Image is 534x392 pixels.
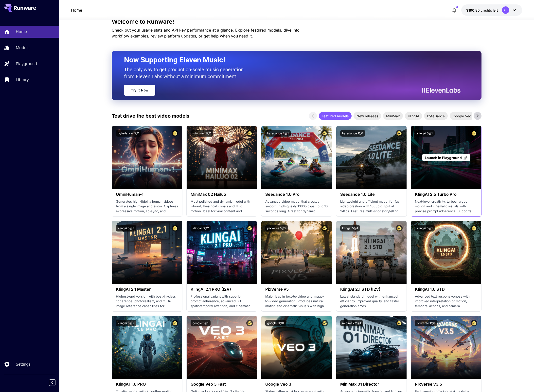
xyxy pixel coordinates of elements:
[424,113,448,119] span: ByteDance
[191,225,211,232] button: klingai:5@2
[191,287,253,292] h3: KlingAI 2.1 PRO (I2V)
[354,113,381,119] span: New releases
[116,199,178,214] p: Generates high-fidelity human videos from a single image and audio. Captures expressive motion, l...
[16,61,37,67] p: Playground
[383,112,403,120] div: MiniMax
[16,45,29,51] p: Models
[461,4,522,16] button: $190.85059AK
[415,320,437,326] button: pixverse:1@1
[187,126,257,189] img: alt
[354,112,381,120] div: New releases
[112,316,182,379] img: alt
[246,130,253,137] button: Certified Model – Vetted for best performance and includes a commercial license.
[191,199,253,214] p: Most polished and dynamic model with vibrant, theatrical visuals and fluid motion. Ideal for vira...
[450,113,474,119] span: Google Veo
[396,130,403,137] button: Certified Model – Vetted for best performance and includes a commercial license.
[319,112,352,120] div: Featured models
[124,66,247,80] p: The only way to get production-scale music generation from Eleven Labs without a minimum commitment.
[415,192,477,197] h3: KlingAI 2.5 Turbo Pro
[336,126,407,189] img: alt
[411,221,481,284] img: alt
[187,221,257,284] img: alt
[71,7,82,13] nav: breadcrumb
[116,192,178,197] h3: OmniHuman‑1
[424,112,448,120] div: ByteDance
[112,126,182,189] img: alt
[261,221,332,284] img: alt
[321,320,328,326] button: Certified Model – Vetted for best performance and includes a commercial license.
[172,130,178,137] button: Certified Model – Vetted for best performance and includes a commercial license.
[265,294,328,309] p: Major leap in text-to-video and image-to-video generation. Produces natural motion and cinematic ...
[321,130,328,137] button: Certified Model – Vetted for best performance and includes a commercial license.
[246,225,253,232] button: Certified Model – Vetted for best performance and includes a commercial license.
[415,382,477,387] h3: PixVerse v3.5
[415,130,435,137] button: klingai:6@1
[187,316,257,379] img: alt
[112,221,182,284] img: alt
[172,320,178,326] button: Certified Model – Vetted for best performance and includes a commercial license.
[116,294,178,309] p: Highest-end version with best-in-class coherence, photorealism, and multi-image reference capabil...
[112,28,300,38] span: Check out your usage stats and API key performance at a glance. Explore featured models, dive int...
[49,379,55,386] button: Collapse sidebar
[71,7,82,13] a: Home
[415,225,435,232] button: klingai:3@1
[124,85,155,96] a: Try It Now
[336,316,407,379] img: alt
[116,382,178,387] h3: KlingAI 1.6 PRO
[261,316,332,379] img: alt
[261,126,332,189] img: alt
[471,320,477,326] button: Certified Model – Vetted for best performance and includes a commercial license.
[265,130,291,137] button: bytedance:2@1
[411,316,481,379] img: alt
[265,192,328,197] h3: Seedance 1.0 Pro
[340,192,403,197] h3: Seedance 1.0 Lite
[116,287,178,292] h3: KlingAI 2.1 Master
[405,113,422,119] span: KlingAI
[112,18,481,25] h3: Welcome to Runware!
[340,287,403,292] h3: KlingAI 2.1 STD (I2V)
[53,378,59,387] div: Collapse sidebar
[191,294,253,309] p: Professional variant with superior prompt adherence, advanced 3D spatiotemporal attention, and ci...
[336,221,407,284] img: alt
[116,130,141,137] button: bytedance:5@1
[415,294,477,309] p: Advanced text responsiveness with improved interpretation of motion, temporal actions, and camera...
[340,199,403,214] p: Lightweight and efficient model for fast video creation with 1080p output at 24fps. Features mult...
[191,130,213,137] button: minimax:3@1
[112,112,189,120] p: Test drive the best video models
[191,192,253,197] h3: MiniMax 02 Hailuo
[246,320,253,326] button: Certified Model – Vetted for best performance and includes a commercial license.
[415,287,477,292] h3: KlingAI 1.6 STD
[396,225,403,232] button: Certified Model – Vetted for best performance and includes a commercial license.
[383,113,403,119] span: MiniMax
[502,6,509,14] div: AK
[124,55,457,65] h2: Now Supporting Eleven Music!
[265,287,328,292] h3: PixVerse v5
[172,225,178,232] button: Certified Model – Vetted for best performance and includes a commercial license.
[340,294,403,309] p: Latest standard model with enhanced efficiency, improved quality, and faster generation times.
[481,8,498,12] span: credits left
[116,320,136,326] button: klingai:3@2
[116,225,136,232] button: klingai:5@3
[16,29,27,35] p: Home
[340,382,403,387] h3: MiniMax 01 Director
[321,225,328,232] button: Certified Model – Vetted for best performance and includes a commercial license.
[471,130,477,137] button: Certified Model – Vetted for best performance and includes a commercial license.
[471,225,477,232] button: Certified Model – Vetted for best performance and includes a commercial license.
[16,77,29,83] p: Library
[340,130,365,137] button: bytedance:1@1
[466,8,498,13] div: $190.85059
[265,199,328,214] p: Advanced video model that creates smooth, high-quality 1080p clips up to 10 seconds long. Great f...
[265,225,288,232] button: pixverse:1@5
[450,112,474,120] div: Google Veo
[425,156,462,160] span: Launch in Playground
[16,361,31,367] p: Settings
[422,154,470,161] a: Launch in Playground
[265,382,328,387] h3: Google Veo 3
[191,320,211,326] button: google:3@1
[405,112,422,120] div: KlingAI
[319,113,352,119] span: Featured models
[415,199,477,214] p: Next‑level creativity, turbocharged motion and cinematic visuals with precise prompt adherence. S...
[265,320,286,326] button: google:3@0
[396,320,403,326] button: Certified Model – Vetted for best performance and includes a commercial license.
